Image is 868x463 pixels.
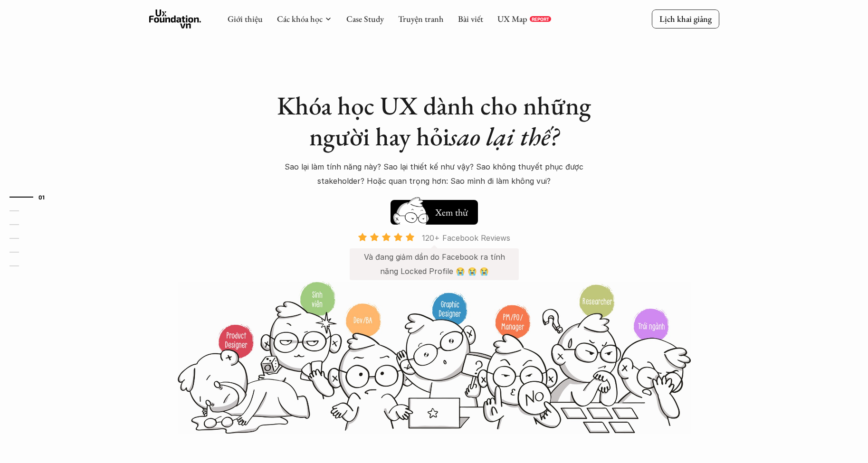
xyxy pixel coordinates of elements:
p: Lịch khai giảng [659,13,712,24]
a: Bài viết [458,13,483,24]
a: Xem thử [391,195,478,225]
a: Case Study [346,13,384,24]
h5: Xem thử [435,206,468,219]
em: sao lại thế? [449,120,559,153]
h1: Khóa học UX dành cho những người hay hỏi [268,90,601,152]
a: 120+ Facebook ReviewsVà đang giảm dần do Facebook ra tính năng Locked Profile 😭 😭 😭 [350,232,519,280]
a: Lịch khai giảng [652,9,719,28]
a: REPORT [530,16,551,22]
a: UX Map [497,13,527,24]
a: Truyện tranh [398,13,444,24]
strong: 01 [38,194,45,200]
p: REPORT [532,16,549,22]
a: 01 [10,191,55,203]
p: Và đang giảm dần do Facebook ra tính năng Locked Profile 😭 😭 😭 [359,250,509,279]
p: 120+ Facebook Reviews [422,231,510,245]
p: Sao lại làm tính năng này? Sao lại thiết kế như vậy? Sao không thuyết phục được stakeholder? Hoặc... [268,160,601,189]
a: Các khóa học [277,13,323,24]
a: Giới thiệu [228,13,263,24]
